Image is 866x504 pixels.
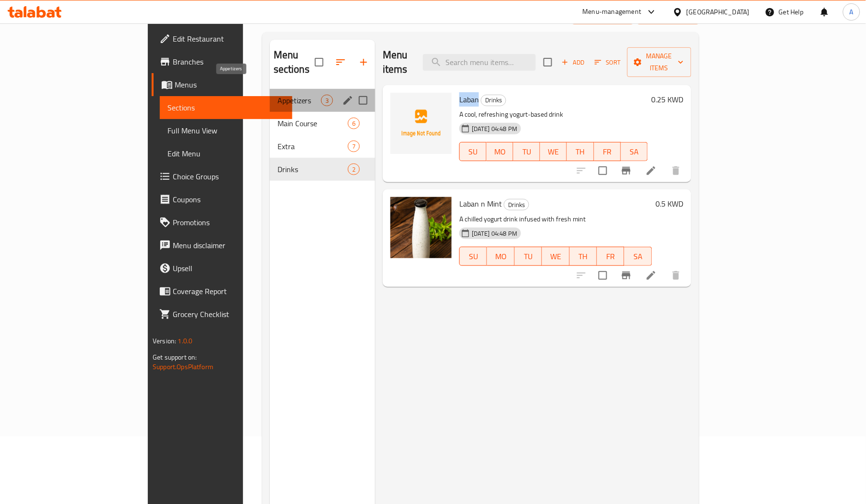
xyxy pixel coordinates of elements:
span: FR [598,145,617,159]
p: A cool, refreshing yogurt-based drink [459,109,648,121]
span: Main Course [278,118,348,129]
a: Edit Restaurant [152,27,292,50]
span: SA [628,250,648,263]
img: Laban n Mint [390,197,452,258]
span: 6 [348,119,359,128]
span: Choice Groups [173,171,285,182]
span: 2 [348,165,359,174]
span: 7 [348,142,359,151]
button: FR [594,142,621,161]
button: WE [540,142,567,161]
div: Appetizers3edit [270,89,375,112]
span: Select all sections [309,52,329,72]
span: Drinks [278,164,348,175]
h2: Menu sections [274,48,315,77]
h6: 0.5 KWD [656,197,684,210]
button: TU [515,247,542,266]
span: Branches [173,56,285,67]
span: Sort [595,57,621,68]
button: MO [487,247,514,266]
span: Select to update [593,161,613,181]
span: Upsell [173,263,285,274]
a: Coupons [152,188,292,211]
div: items [321,95,333,106]
img: Laban [390,93,452,154]
a: Edit menu item [645,165,657,176]
span: [DATE] 04:48 PM [468,124,521,133]
a: Sections [160,96,292,119]
div: Extra7 [270,135,375,158]
button: edit [341,93,355,108]
button: Add [558,55,588,70]
a: Menu disclaimer [152,234,292,257]
span: [DATE] 04:48 PM [468,229,521,238]
span: Drinks [504,199,529,210]
div: Main Course6 [270,112,375,135]
input: search [423,54,536,71]
span: Full Menu View [167,125,285,136]
button: Manage items [627,47,691,77]
a: Upsell [152,257,292,280]
span: Version: [153,335,176,347]
a: Menus [152,73,292,96]
button: SU [459,247,487,266]
span: Menus [175,79,285,90]
a: Edit menu item [645,270,657,281]
span: A [850,7,854,17]
span: MO [490,145,510,159]
button: delete [665,159,688,182]
button: SA [621,142,648,161]
span: Add [560,57,586,68]
span: WE [546,250,566,263]
span: Sort sections [329,51,352,74]
div: Drinks2 [270,158,375,181]
span: 3 [322,96,333,105]
span: Edit Menu [167,148,285,159]
span: Extra [278,141,348,152]
a: Branches [152,50,292,73]
nav: Menu sections [270,85,375,185]
a: Grocery Checklist [152,303,292,326]
span: SU [464,145,483,159]
button: delete [665,264,688,287]
a: Coverage Report [152,280,292,303]
a: Choice Groups [152,165,292,188]
button: Branch-specific-item [615,264,638,287]
button: WE [542,247,569,266]
span: Coupons [173,194,285,205]
div: Drinks [504,199,529,210]
span: Drinks [481,95,506,106]
span: TU [517,145,536,159]
button: TH [567,142,594,161]
span: Add item [558,55,588,70]
button: FR [597,247,624,266]
button: Branch-specific-item [615,159,638,182]
h6: 0.25 KWD [652,93,684,106]
span: WE [544,145,563,159]
span: TH [571,145,590,159]
span: 1.0.0 [178,335,193,347]
a: Support.OpsPlatform [153,361,213,373]
span: MO [491,250,511,263]
div: [GEOGRAPHIC_DATA] [687,7,750,17]
div: items [348,141,360,152]
button: TU [513,142,540,161]
span: TH [574,250,593,263]
div: items [348,118,360,129]
span: SU [464,250,483,263]
h2: Menu items [383,48,411,77]
span: SA [625,145,644,159]
a: Full Menu View [160,119,292,142]
span: Manage items [635,50,684,74]
span: Edit Restaurant [173,33,285,44]
span: Grocery Checklist [173,308,285,320]
span: Laban [459,92,479,107]
div: Menu-management [583,6,642,18]
p: A chilled yogurt drink infused with fresh mint [459,213,652,225]
span: Get support on: [153,351,197,363]
button: SU [459,142,487,161]
button: SA [624,247,652,266]
span: Promotions [173,217,285,228]
span: Menu disclaimer [173,240,285,251]
span: Sort items [588,55,627,70]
